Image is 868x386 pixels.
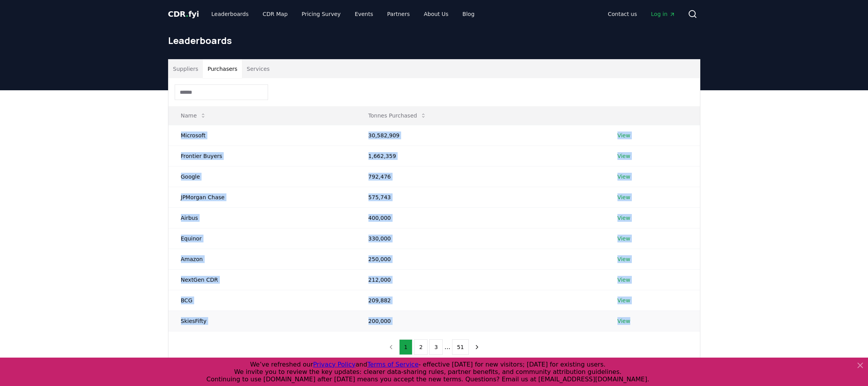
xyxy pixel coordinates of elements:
[356,311,605,331] td: 200,000
[362,108,433,123] button: Tonnes Purchased
[168,60,203,78] button: Suppliers
[617,152,630,160] a: View
[168,290,356,311] td: BCG
[356,290,605,311] td: 209,882
[168,146,356,166] td: Frontier Buyers
[242,60,274,78] button: Services
[452,339,469,355] button: 51
[399,339,413,355] button: 1
[205,7,255,21] a: Leaderboards
[601,7,643,21] a: Contact us
[617,193,630,201] a: View
[617,255,630,263] a: View
[414,339,428,355] button: 2
[175,108,212,123] button: Name
[168,269,356,290] td: NextGen CDR
[617,235,630,242] a: View
[168,249,356,269] td: Amazon
[651,10,675,18] span: Log in
[356,228,605,249] td: 330,000
[456,7,481,21] a: Blog
[349,7,379,21] a: Events
[168,187,356,207] td: JPMorgan Chase
[168,166,356,187] td: Google
[295,7,347,21] a: Pricing Survey
[617,214,630,222] a: View
[617,297,630,304] a: View
[356,166,605,187] td: 792,476
[617,132,630,139] a: View
[617,173,630,181] a: View
[645,7,681,21] a: Log in
[356,249,605,269] td: 250,000
[168,9,199,19] span: CDR fyi
[203,60,242,78] button: Purchasers
[356,187,605,207] td: 575,743
[168,9,199,19] a: CDR.fyi
[617,317,630,325] a: View
[356,207,605,228] td: 400,000
[168,34,700,47] h1: Leaderboards
[601,7,681,21] nav: Main
[256,7,294,21] a: CDR Map
[168,207,356,228] td: Airbus
[186,9,188,19] span: .
[168,125,356,146] td: Microsoft
[417,7,454,21] a: About Us
[356,269,605,290] td: 212,000
[168,311,356,331] td: SkiesFifty
[168,228,356,249] td: Equinor
[470,339,484,355] button: next page
[205,7,480,21] nav: Main
[429,339,443,355] button: 3
[381,7,416,21] a: Partners
[356,146,605,166] td: 1,662,359
[356,125,605,146] td: 30,582,909
[617,276,630,284] a: View
[444,342,450,352] li: ...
